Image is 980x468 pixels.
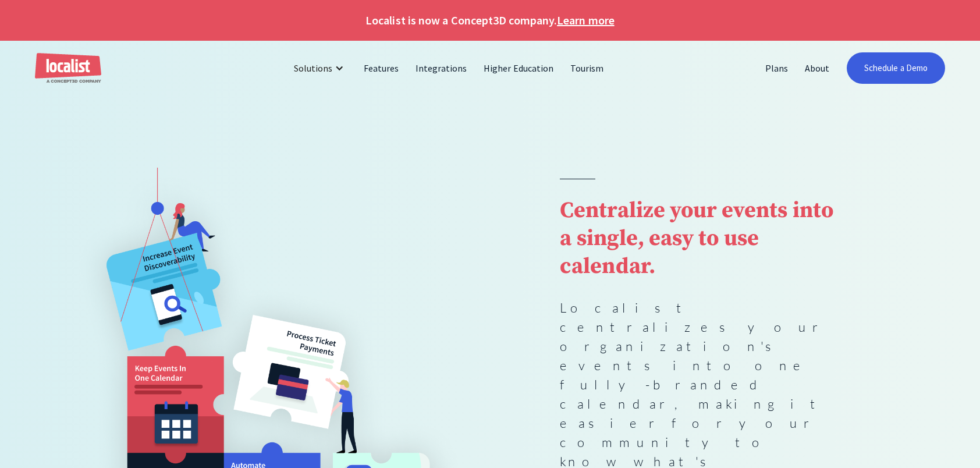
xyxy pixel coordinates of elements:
[294,61,332,75] div: Solutions
[557,12,614,29] a: Learn more
[356,54,407,82] a: Features
[757,54,797,82] a: Plans
[285,54,356,82] div: Solutions
[797,54,838,82] a: About
[560,197,833,281] strong: Centralize your events into a single, easy to use calendar.
[407,54,475,82] a: Integrations
[475,54,562,82] a: Higher Education
[562,54,612,82] a: Tourism
[35,53,101,84] a: home
[847,52,945,84] a: Schedule a Demo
